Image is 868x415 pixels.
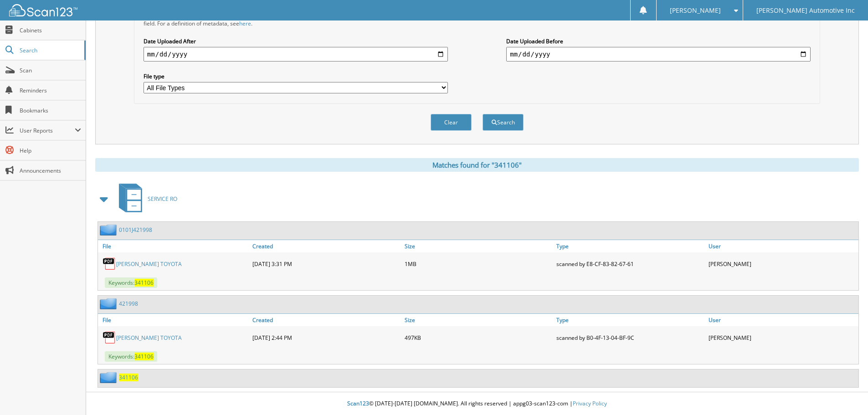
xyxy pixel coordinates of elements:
[113,181,177,217] a: SERVICE RO
[250,314,402,326] a: Created
[20,127,75,134] span: User Reports
[347,400,369,407] span: Scan123
[670,8,721,13] span: [PERSON_NAME]
[250,328,402,347] div: [DATE] 2:44 PM
[119,300,138,307] a: 421998
[554,328,706,347] div: scanned by B0-4F-13-04-BF-9C
[402,240,555,252] a: Size
[250,240,402,252] a: Created
[9,4,77,16] img: scan123-logo-white.svg
[402,255,555,273] div: 1MB
[20,107,81,114] span: Bookmarks
[100,224,119,236] img: folder2.png
[431,114,472,131] button: Clear
[20,87,81,94] span: Reminders
[706,314,858,326] a: User
[119,226,152,234] a: 0101J421998
[105,351,157,362] span: Keywords:
[148,195,177,203] span: SERVICE RO
[20,147,81,154] span: Help
[506,47,811,61] input: end
[402,314,555,326] a: Size
[822,371,868,415] iframe: Chat Widget
[706,328,858,347] div: [PERSON_NAME]
[554,314,706,326] a: Type
[506,37,811,45] label: Date Uploaded Before
[103,257,116,271] img: PDF.png
[20,67,81,74] span: Scan
[98,240,250,252] a: File
[95,158,859,172] div: Matches found for "341106"
[706,255,858,273] div: [PERSON_NAME]
[706,240,858,252] a: User
[119,374,138,381] a: 341106
[116,260,182,268] a: [PERSON_NAME] TOYOTA
[20,167,81,174] span: Announcements
[86,393,868,415] div: © [DATE]-[DATE] [DOMAIN_NAME]. All rights reserved | appg03-scan123-com |
[250,255,402,273] div: [DATE] 3:31 PM
[402,328,555,347] div: 497KB
[20,46,80,54] span: Search
[98,314,250,326] a: File
[239,20,251,27] a: here
[756,8,855,13] span: [PERSON_NAME] Automotive Inc
[144,72,448,80] label: File type
[105,277,157,288] span: Keywords:
[100,372,119,383] img: folder2.png
[134,279,154,287] span: 341106
[116,334,182,342] a: [PERSON_NAME] TOYOTA
[144,47,448,61] input: start
[573,400,607,407] a: Privacy Policy
[554,240,706,252] a: Type
[483,114,524,131] button: Search
[144,37,448,45] label: Date Uploaded After
[554,255,706,273] div: scanned by E8-CF-83-82-67-61
[100,298,119,309] img: folder2.png
[103,331,116,344] img: PDF.png
[20,26,81,34] span: Cabinets
[134,353,154,360] span: 341106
